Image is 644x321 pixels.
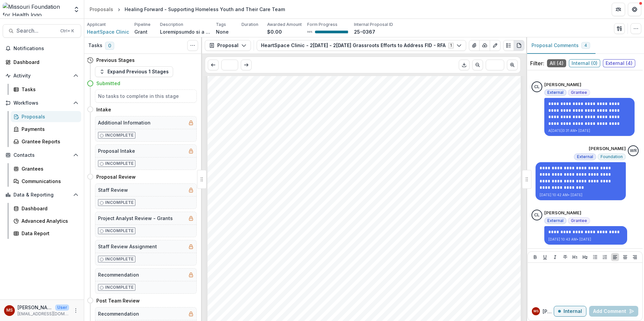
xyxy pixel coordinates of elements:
button: Proposal Comments [526,37,595,54]
img: Missouri Foundation for Health logo [3,3,69,16]
p: Grant [134,28,148,35]
button: Strike [561,253,569,261]
div: Marcel Scaife [6,308,13,313]
p: Awarded Amount [267,22,302,28]
span: External [577,154,593,159]
p: Incomplete [105,228,134,234]
div: Tasks [22,86,76,93]
button: Ordered List [601,253,609,261]
span: All ( 4 ) [547,59,566,67]
h5: Proposal Intake [98,147,135,154]
button: Heading 2 [581,253,589,261]
span: mental health agency that would normally serve this population has stopped taking community [226,221,489,227]
button: HeartSpace Clinic - 2[DATE] - 2[DATE] Grassroots Efforts to Address FID - RFA1 [257,40,466,51]
button: PDF view [514,40,524,51]
p: Pipeline [134,22,151,28]
p: [EMAIL_ADDRESS][DOMAIN_NAME] [18,311,69,317]
div: Grantee Reports [22,138,76,145]
button: Edit as form [490,40,501,51]
button: Heading 1 [571,253,579,261]
p: 25-0367 [354,28,375,35]
div: Payments [22,126,76,133]
button: Align Right [631,253,639,261]
button: Scroll to next page [507,60,518,70]
p: Incomplete [105,160,134,167]
button: Bullet List [591,253,599,261]
a: Data Report [11,228,81,239]
button: Notifications [3,43,81,54]
a: Advanced Analytics [11,215,81,226]
button: Internal [554,306,586,317]
span: Grantee [571,90,587,95]
button: Proposal [205,40,251,51]
h4: Submitted [96,80,120,87]
h5: Staff Review Assignment [98,243,157,250]
p: Internal Proposal ID [354,22,393,28]
button: Italicize [551,253,559,261]
p: [PERSON_NAME] [589,145,626,152]
div: Proposals [22,113,76,120]
a: Dashboard [11,203,81,214]
button: Scroll to previous page [472,60,483,70]
p: Internal [563,309,582,314]
span: extremely disruptive to the residents, not to mention difficult for the agency. There are various [226,254,487,261]
div: Communications [22,178,76,185]
p: Duration [241,22,258,28]
div: Chris Lawrence [534,213,540,217]
button: Scroll to previous page [208,60,219,70]
div: Ctrl + K [59,27,75,35]
a: Grantees [11,163,81,174]
span: Contacts [13,152,70,158]
div: Proposals [90,6,113,13]
nav: breadcrumb [87,4,288,14]
span: causes of this high turnover rate, but it is clear that it is necessary to develop strategies to ... [226,263,499,269]
div: Dashboard [13,59,76,66]
p: Tags [216,22,226,28]
span: risk that occurs disproportionately in homeless youth. National research shows that 40% to 80% of [226,137,501,143]
span: Homelessness is a significant risk factor for involvement in firearm violence for youth. One study [226,111,494,118]
span: One chronic problem in these types of residential programs is staff turnover. This can be [226,246,473,252]
div: Dashboard [22,205,76,212]
h4: Previous Stages [96,57,135,64]
span: homeless youth report [MEDICAL_DATA] and up to 67% attempt suicide. [226,145,430,151]
div: Wendy Rohrbach [630,149,637,153]
span: Grantee [571,218,587,223]
p: [DATE] 10:43 AM • [DATE] [548,237,623,242]
button: View Attached Files [469,40,480,51]
a: Dashboard [3,57,81,68]
span: 0 [105,42,114,50]
span: External [547,218,563,223]
span: External ( 4 ) [603,59,635,67]
a: Tasks [11,84,81,95]
button: Search... [3,24,81,38]
a: Grantee Reports [11,136,81,147]
a: Communications [11,176,81,187]
h3: Tasks [88,43,102,48]
span: services to these young people. Flourish provides a variety of resources to youth who experience [226,187,497,193]
div: Grantees [22,165,76,172]
div: Marcel Scaife [534,310,539,313]
p: User [55,305,69,311]
span: youth have access to, mental health treatment is not one of them. In addition, the community [226,212,485,219]
p: Incomplete [105,256,134,262]
h4: Intake [96,106,111,113]
span: Search... [17,28,56,34]
a: Proposals [87,4,116,14]
button: More [72,307,80,315]
h5: Additional Information [98,119,151,126]
span: [US_STATE] Counties in MFH Service Region where the project will serve [226,312,485,320]
h5: Recommendation [98,310,139,317]
p: Loremipsumdo si a consectetur adip elitse doe temporincid ut laboree dolorema ali enima. Min veni... [160,28,211,35]
p: Applicant [87,22,106,28]
span: Healing Forward - Supporting Homeless Youth and Their Care Team [226,71,386,76]
span: the uninsured youth and staff who work with them. [226,280,367,286]
p: Incomplete [105,132,134,138]
div: Chris Lawrence [534,85,540,89]
button: Underline [541,253,549,261]
span: Data & Reporting [13,192,70,198]
span: staff in order to stabilize the work force. This project seeks to provide mental health resources to [226,271,494,278]
button: Open Workflows [3,98,81,108]
p: Form Progress [307,22,337,28]
span: educational and economic challenges. Youth who are homeless can live in a residential program [226,195,495,202]
button: Plaintext view [503,40,514,51]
